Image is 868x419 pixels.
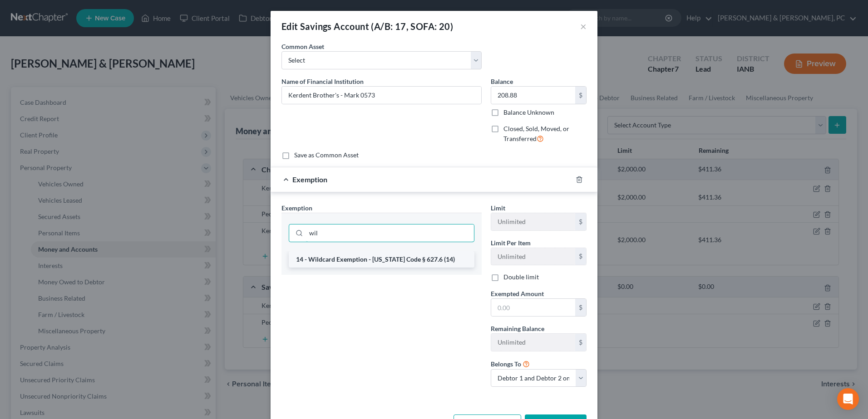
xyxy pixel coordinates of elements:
[575,87,586,104] div: $
[281,20,453,33] div: Edit Savings Account (A/B: 17, SOFA: 20)
[491,204,505,212] span: Limit
[575,334,586,351] div: $
[491,87,575,104] input: 0.00
[491,238,531,248] label: Limit Per Item
[491,360,521,368] span: Belongs To
[491,290,544,297] span: Exempted Amount
[306,224,474,242] input: Search exemption rules...
[575,213,586,230] div: $
[281,204,312,212] span: Exemption
[575,299,586,316] div: $
[503,125,569,142] span: Closed, Sold, Moved, or Transferred
[580,21,587,32] button: ×
[503,273,539,282] label: Double limit
[491,248,575,265] input: --
[491,334,575,351] input: --
[281,78,364,85] span: Name of Financial Institution
[837,388,859,410] div: Open Intercom Messenger
[575,248,586,265] div: $
[491,324,544,333] label: Remaining Balance
[289,251,474,268] li: 14 - Wildcard Exemption - [US_STATE] Code § 627.6 (14)
[294,151,359,160] label: Save as Common Asset
[491,299,575,316] input: 0.00
[282,87,481,104] input: Enter name...
[491,77,513,86] label: Balance
[491,213,575,230] input: --
[503,108,554,117] label: Balance Unknown
[292,175,327,184] span: Exemption
[281,42,324,51] label: Common Asset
